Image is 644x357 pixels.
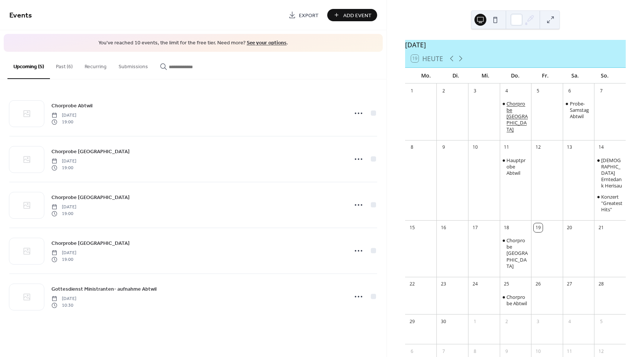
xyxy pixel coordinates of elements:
div: 6 [407,347,416,356]
span: [DATE] [51,203,76,210]
div: Chorprobe Engelburg [500,237,531,269]
span: Chorprobe [GEOGRAPHIC_DATA] [51,193,130,201]
div: Hauptprobe Abtwil [500,157,531,176]
div: Di. [441,68,471,83]
div: 30 [439,317,448,326]
span: 19:00 [51,256,76,263]
div: Chorprobe [GEOGRAPHIC_DATA] [506,237,528,269]
span: Chorprobe [GEOGRAPHIC_DATA] [51,148,130,155]
div: 12 [534,143,543,152]
div: [DATE] [405,40,626,50]
div: 1 [471,317,480,326]
div: Gottesdienst Erntedank Herisau [594,157,626,189]
a: Gottesdienst Ministranten- aufnahme Abtwil [51,285,157,293]
div: 20 [565,223,574,232]
div: 7 [597,86,606,95]
div: 29 [407,317,416,326]
a: Chorprobe [GEOGRAPHIC_DATA] [51,193,130,202]
div: So. [590,68,620,83]
div: Chorprobe Abtwil [500,294,531,307]
div: 12 [597,347,606,356]
div: 13 [565,143,574,152]
div: 1 [407,86,416,95]
span: 19:00 [51,165,76,171]
span: Chorprobe Abtwil [51,102,92,110]
div: Chorprobe [GEOGRAPHIC_DATA] [506,101,528,133]
div: Do. [501,68,530,83]
div: Mo. [411,68,441,83]
div: 23 [439,279,448,288]
a: See your options [247,38,287,48]
button: Submissions [113,52,154,78]
div: Konzert "Greatest Hits" [594,194,626,213]
div: Probe-Samstag Abtwil [563,101,594,120]
div: 5 [534,86,543,95]
div: 15 [407,223,416,232]
span: Export [299,12,319,19]
button: Past (6) [50,52,79,78]
div: 2 [439,86,448,95]
a: Chorprobe Abtwil [51,101,92,110]
div: 17 [471,223,480,232]
div: 2 [502,317,511,326]
span: 19:00 [51,211,76,217]
div: Chorprobe Engelburg [500,101,531,133]
div: Probe-Samstag Abtwil [570,101,591,120]
div: 24 [471,279,480,288]
a: Export [283,9,324,21]
span: Events [9,8,32,23]
span: Chorprobe [GEOGRAPHIC_DATA] [51,239,130,247]
div: 9 [502,347,511,356]
div: 5 [597,317,606,326]
div: 3 [471,86,480,95]
div: 16 [439,223,448,232]
span: [DATE] [51,112,76,119]
span: [DATE] [51,295,76,302]
div: 4 [565,317,574,326]
span: You've reached 10 events, the limit for the free tier. Need more? . [11,40,375,47]
div: 28 [597,279,606,288]
span: Gottesdienst Ministranten- aufnahme Abtwil [51,285,157,293]
div: 8 [471,347,480,356]
span: [DATE] [51,158,76,164]
div: 8 [407,143,416,152]
span: 10:30 [51,302,76,309]
div: 11 [565,347,574,356]
div: 26 [534,279,543,288]
div: Konzert "Greatest Hits" [601,194,623,213]
div: 25 [502,279,511,288]
div: [DEMOGRAPHIC_DATA] Erntedank Herisau [601,157,623,189]
div: 7 [439,347,448,356]
div: 3 [534,317,543,326]
div: Fr. [530,68,560,83]
div: 22 [407,279,416,288]
button: Upcoming (5) [7,52,50,79]
div: 10 [534,347,543,356]
div: 19 [534,223,543,232]
div: 14 [597,143,606,152]
div: 9 [439,143,448,152]
div: 18 [502,223,511,232]
div: Mi. [471,68,501,83]
button: Recurring [79,52,113,78]
div: 21 [597,223,606,232]
span: 19:00 [51,119,76,126]
div: Sa. [560,68,590,83]
div: 10 [471,143,480,152]
div: 4 [502,86,511,95]
div: Hauptprobe Abtwil [506,157,528,176]
span: [DATE] [51,249,76,256]
a: Chorprobe [GEOGRAPHIC_DATA] [51,147,130,156]
div: Chorprobe Abtwil [506,294,528,307]
div: 27 [565,279,574,288]
div: 11 [502,143,511,152]
a: Chorprobe [GEOGRAPHIC_DATA] [51,239,130,247]
div: 6 [565,86,574,95]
